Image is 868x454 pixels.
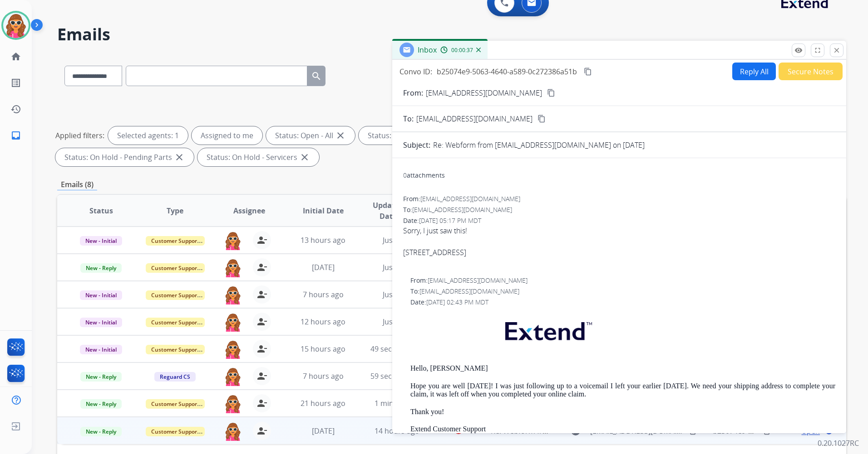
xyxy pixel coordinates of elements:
[146,345,205,354] span: Customer Support
[301,317,345,327] span: 12 hours ago
[303,290,344,299] span: 7 hours ago
[55,148,194,166] div: Status: On Hold - Pending Parts
[312,262,335,272] span: [DATE]
[80,290,122,300] span: New - Initial
[794,46,803,54] mat-icon: remove_red_eye
[428,276,528,285] span: [EMAIL_ADDRESS][DOMAIN_NAME]
[80,345,122,354] span: New - Initial
[410,425,835,433] p: Extend Customer Support
[410,276,835,285] div: From:
[89,205,113,216] span: Status
[224,285,242,304] img: agent-avatar
[224,340,242,359] img: agent-avatar
[192,126,262,145] div: Assigned to me
[256,235,267,246] mat-icon: person_remove
[167,205,183,216] span: Type
[301,235,345,245] span: 13 hours ago
[584,68,592,76] mat-icon: content_copy
[197,148,319,166] div: Status: On Hold - Servicers
[224,367,242,386] img: agent-avatar
[403,171,445,180] div: attachments
[410,298,835,307] div: Date:
[410,408,835,416] p: Thank you!
[301,398,345,408] span: 21 hours ago
[410,382,835,399] p: Hope you are well [DATE]! I was just following up to a voicemail I left your earlier [DATE]. We n...
[10,104,21,115] mat-icon: history
[10,77,21,88] mat-icon: list_alt
[491,426,709,436] span: Re: Webform from [EMAIL_ADDRESS][DOMAIN_NAME] on [DATE]
[80,236,122,246] span: New - Initial
[833,46,841,54] mat-icon: close
[256,316,267,327] mat-icon: person_remove
[233,205,265,216] span: Assignee
[403,225,835,236] div: Sorry, I just saw this!
[312,426,335,436] span: [DATE]
[368,200,409,222] span: Updated Date
[403,194,835,203] div: From:
[403,216,835,225] div: Date:
[420,194,520,203] span: [EMAIL_ADDRESS][DOMAIN_NAME]
[154,372,196,382] span: Reguard CS
[301,344,345,354] span: 15 hours ago
[299,152,310,163] mat-icon: close
[383,290,412,299] span: Just now
[732,63,776,80] button: Reply All
[383,262,412,272] span: Just now
[412,205,512,214] span: [EMAIL_ADDRESS][DOMAIN_NAME]
[426,87,542,98] p: [EMAIL_ADDRESS][DOMAIN_NAME]
[370,371,424,381] span: 59 seconds ago
[538,115,546,123] mat-icon: content_copy
[403,87,423,98] p: From:
[3,13,29,38] img: avatar
[108,126,188,145] div: Selected agents: 1
[174,152,185,163] mat-icon: close
[224,258,242,277] img: agent-avatar
[713,426,853,436] span: b25074e9-5063-4640-a589-0c272386a51b
[266,126,355,145] div: Status: Open - All
[403,140,430,150] p: Subject:
[55,130,104,141] p: Applied filters:
[410,364,835,372] p: Hello, [PERSON_NAME]
[146,318,205,327] span: Customer Support
[311,71,322,82] mat-icon: search
[146,263,205,273] span: Customer Support
[762,427,770,435] mat-icon: content_copy
[383,317,412,327] span: Just now
[146,427,205,436] span: Customer Support
[224,231,242,250] img: agent-avatar
[410,287,835,296] div: To:
[359,126,454,145] div: Status: New - Initial
[256,398,267,409] mat-icon: person_remove
[825,427,833,435] mat-icon: language
[57,179,97,190] p: Emails (8)
[370,344,424,354] span: 49 seconds ago
[224,394,242,413] img: agent-avatar
[451,47,473,54] span: 00:00:37
[375,398,419,408] span: 1 minute ago
[419,287,519,295] span: [EMAIL_ADDRESS][DOMAIN_NAME]
[437,67,577,77] span: b25074e9-5063-4640-a589-0c272386a51b
[80,372,122,382] span: New - Reply
[399,66,432,77] p: Convo ID:
[403,171,407,179] span: 0
[146,290,205,300] span: Customer Support
[303,371,344,381] span: 7 hours ago
[256,289,267,300] mat-icon: person_remove
[403,113,414,124] p: To:
[547,89,555,97] mat-icon: content_copy
[303,205,344,216] span: Initial Date
[383,235,412,245] span: Just now
[146,236,205,246] span: Customer Support
[375,426,419,436] span: 14 hours ago
[146,399,205,409] span: Customer Support
[403,205,835,214] div: To:
[10,130,21,141] mat-icon: inbox
[80,399,122,409] span: New - Reply
[256,371,267,382] mat-icon: person_remove
[688,427,696,435] mat-icon: content_copy
[779,63,843,80] button: Secure Notes
[403,247,835,258] div: [STREET_ADDRESS]
[416,113,533,124] span: [EMAIL_ADDRESS][DOMAIN_NAME]
[256,343,267,354] mat-icon: person_remove
[224,313,242,332] img: agent-avatar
